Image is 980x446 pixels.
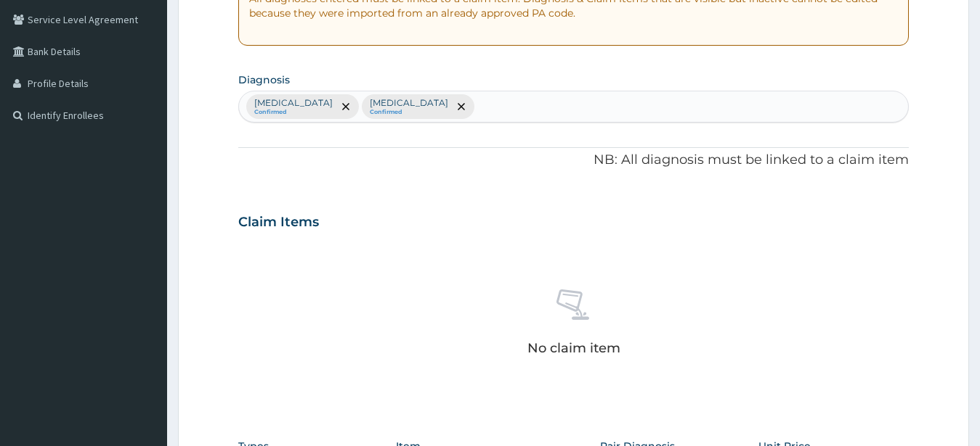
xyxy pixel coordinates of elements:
[254,109,333,116] small: Confirmed
[238,73,290,87] label: Diagnosis
[238,151,910,170] p: NB: All diagnosis must be linked to a claim item
[527,341,620,355] p: No claim item
[254,97,333,109] p: [MEDICAL_DATA]
[238,215,319,231] h3: Claim Items
[339,100,352,113] span: remove selection option
[370,97,448,109] p: [MEDICAL_DATA]
[370,109,448,116] small: Confirmed
[455,100,468,113] span: remove selection option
